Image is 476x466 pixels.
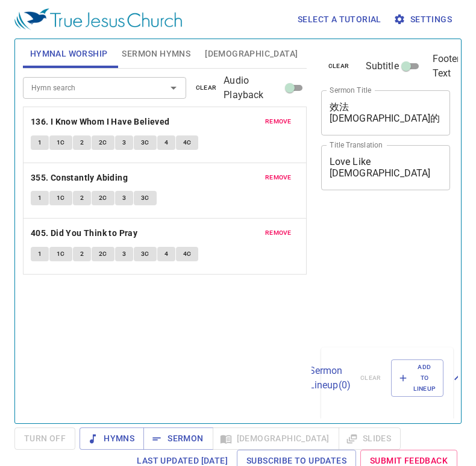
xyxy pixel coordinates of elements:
[92,191,114,205] button: 2C
[165,79,182,96] button: Open
[391,359,444,397] button: Add to Lineup
[122,46,190,61] span: Sermon Hymns
[49,135,72,150] button: 1C
[31,191,49,205] button: 1
[258,170,299,185] button: remove
[115,135,133,150] button: 3
[205,46,298,61] span: [DEMOGRAPHIC_DATA]
[265,228,292,238] span: remove
[183,137,192,148] span: 4C
[38,249,42,259] span: 1
[157,247,175,261] button: 4
[31,114,172,129] button: 136. I Know Whom I Have Believed
[176,247,199,261] button: 4C
[134,247,157,261] button: 3C
[49,247,72,261] button: 1C
[31,247,49,261] button: 1
[115,191,133,205] button: 3
[399,362,436,395] span: Add to Lineup
[57,137,65,148] span: 1C
[396,12,452,27] span: Settings
[73,135,91,150] button: 2
[143,427,213,450] button: Sermon
[14,8,182,30] img: True Jesus Church
[183,249,192,259] span: 4C
[92,247,114,261] button: 2C
[31,114,170,129] b: 136. I Know Whom I Have Believed
[134,135,157,150] button: 3C
[316,203,426,343] iframe: from-child
[321,347,453,409] div: Sermon Lineup(0)clearAdd to Lineup
[141,193,149,203] span: 3C
[89,431,134,446] span: Hymns
[328,61,349,72] span: clear
[433,52,460,81] span: Footer Text
[189,81,224,95] button: clear
[80,249,84,259] span: 2
[31,170,128,185] b: 355. Constantly Abiding
[153,431,203,446] span: Sermon
[157,135,175,150] button: 4
[31,135,49,150] button: 1
[92,135,114,150] button: 2C
[224,73,282,102] span: Audio Playback
[38,137,42,148] span: 1
[309,364,351,393] p: Sermon Lineup ( 0 )
[99,193,107,203] span: 2C
[134,191,157,205] button: 3C
[141,137,149,148] span: 3C
[196,82,217,93] span: clear
[330,101,442,124] textarea: 效法[DEMOGRAPHIC_DATA]的爱
[330,156,442,179] textarea: Love Like [DEMOGRAPHIC_DATA] Loved
[366,59,399,73] span: Subtitle
[31,226,137,241] b: 405. Did You Think to Pray
[164,249,168,259] span: 4
[258,226,299,240] button: remove
[122,193,126,203] span: 3
[57,193,65,203] span: 1C
[80,193,84,203] span: 2
[49,191,72,205] button: 1C
[122,137,126,148] span: 3
[99,249,107,259] span: 2C
[73,191,91,205] button: 2
[99,137,107,148] span: 2C
[80,137,84,148] span: 2
[31,170,130,185] button: 355. Constantly Abiding
[80,427,144,450] button: Hymns
[141,249,149,259] span: 3C
[122,249,126,259] span: 3
[73,247,91,261] button: 2
[265,116,292,127] span: remove
[298,12,381,27] span: Select a tutorial
[321,59,357,73] button: clear
[115,247,133,261] button: 3
[265,172,292,183] span: remove
[31,226,140,241] button: 405. Did You Think to Pray
[57,249,65,259] span: 1C
[293,8,386,31] button: Select a tutorial
[30,46,108,61] span: Hymnal Worship
[38,193,42,203] span: 1
[164,137,168,148] span: 4
[176,135,199,150] button: 4C
[391,8,457,31] button: Settings
[258,114,299,129] button: remove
